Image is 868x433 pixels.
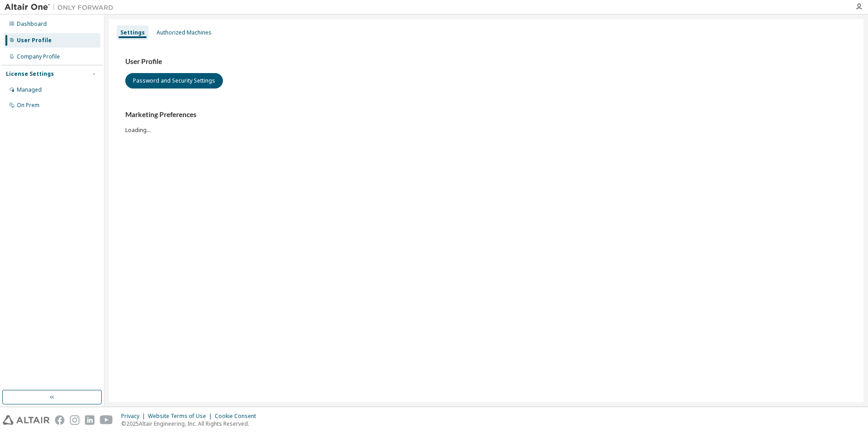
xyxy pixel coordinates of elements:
div: Website Terms of Use [148,413,215,420]
div: On Prem [17,102,39,109]
div: Cookie Consent [215,413,261,420]
div: Dashboard [17,20,47,28]
button: Password and Security Settings [125,73,223,89]
div: Privacy [121,413,148,420]
h3: Marketing Preferences [125,110,847,119]
img: facebook.svg [55,415,64,425]
div: License Settings [6,70,54,78]
div: Settings [120,29,145,36]
div: Company Profile [17,53,60,60]
p: © 2025 Altair Engineering, Inc. All Rights Reserved. [121,420,261,428]
div: Authorized Machines [157,29,212,36]
h3: User Profile [125,57,847,66]
img: linkedin.svg [85,415,94,425]
img: youtube.svg [100,415,113,425]
img: altair_logo.svg [3,415,49,425]
div: User Profile [17,37,52,44]
img: Altair One [5,3,118,12]
img: instagram.svg [70,415,79,425]
div: Loading... [125,110,847,133]
div: Managed [17,86,42,93]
